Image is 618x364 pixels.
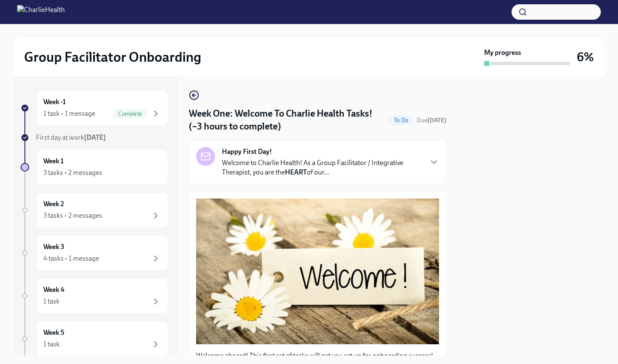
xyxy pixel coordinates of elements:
span: September 1st, 2025 09:00 [417,116,446,124]
div: 3 tasks • 2 messages [43,168,102,177]
a: Week 41 task [21,278,168,314]
h4: Week One: Welcome To Charlie Health Tasks! (~3 hours to complete) [189,107,385,133]
a: Week 13 tasks • 2 messages [21,149,168,185]
a: Week -11 task • 1 messageComplete [21,90,168,126]
h6: Week 4 [43,285,64,295]
h6: Week 3 [43,242,64,252]
p: Welcome to Charlie Health! As a Group Facilitator / Integrative Therapist, you are the of our... [222,158,422,177]
div: 3 tasks • 2 messages [43,211,102,220]
span: First day at work [36,133,106,141]
strong: [DATE] [84,133,106,141]
img: CharlieHealth [17,5,65,19]
h6: Week -1 [43,97,66,107]
h6: Week 1 [43,156,64,166]
strong: [DATE] [427,117,446,124]
button: Zoom image [196,199,439,344]
div: 1 task [43,297,60,306]
div: 1 task [43,340,60,349]
span: Due [417,117,446,124]
p: Welcome aboard! This first set of tasks will get you set up for onboarding success! [196,351,439,361]
a: Week 23 tasks • 2 messages [21,192,168,228]
span: Complete [113,111,147,117]
a: Week 34 tasks • 1 message [21,235,168,271]
strong: My progress [484,48,521,57]
h6: Week 2 [43,199,64,209]
div: 4 tasks • 1 message [43,254,99,263]
h3: 6% [577,49,594,65]
a: Week 51 task [21,321,168,357]
h2: Group Facilitator Onboarding [24,48,201,66]
a: First day at work[DATE] [21,133,168,142]
strong: Happy First Day! [222,147,272,156]
h6: Week 5 [43,328,64,337]
div: 1 task • 1 message [43,109,95,118]
span: To Do [389,117,413,123]
strong: HEART [285,168,307,176]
